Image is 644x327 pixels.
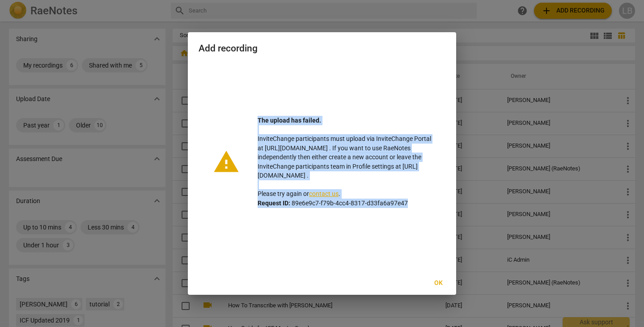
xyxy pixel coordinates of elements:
[213,149,240,175] span: warning
[258,116,431,208] p: InviteChange participants must upload via InviteChange Portal at [URL][DOMAIN_NAME] . If you want...
[199,43,445,54] h2: Add recording
[258,200,290,207] b: Request ID:
[431,279,445,288] span: Ok
[309,190,339,197] a: contact us
[424,275,453,291] button: Ok
[258,117,321,124] b: The upload has failed.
